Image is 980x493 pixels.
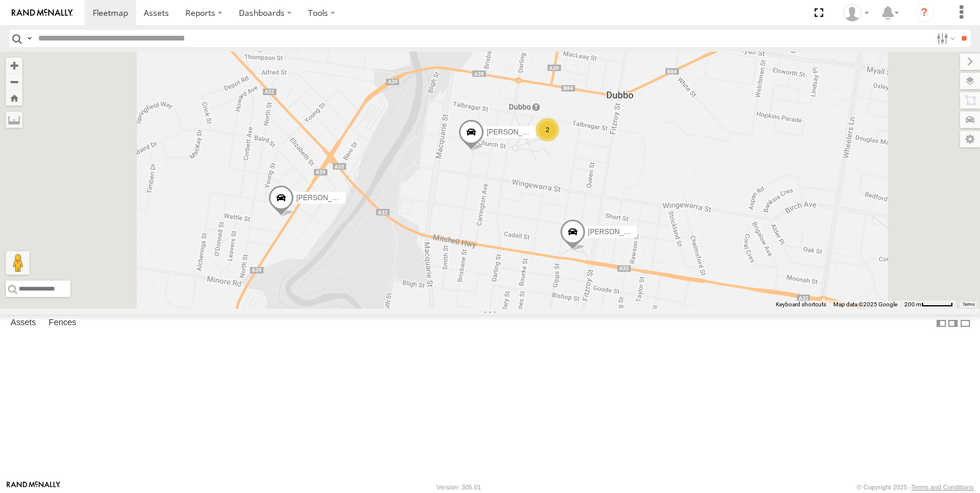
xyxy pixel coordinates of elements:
[6,58,22,73] button: Zoom in
[486,128,620,136] span: [PERSON_NAME] [PERSON_NAME] New
[6,90,22,106] button: Zoom Home
[6,251,29,275] button: Drag Pegman onto the map to open Street View
[437,484,481,491] div: Version: 305.01
[5,315,42,332] label: Assets
[776,300,826,309] button: Keyboard shortcuts
[6,73,22,90] button: Zoom out
[6,481,60,493] a: Visit our Website
[588,228,646,237] span: [PERSON_NAME]
[935,315,947,332] label: Dock Summary Table to the Left
[959,315,971,332] label: Hide Summary Table
[536,118,559,141] div: 2
[839,4,873,22] div: Jake Allan
[12,9,73,17] img: rand-logo.svg
[25,30,34,47] label: Search Query
[901,300,957,309] button: Map scale: 200 m per 50 pixels
[962,302,975,307] a: Terms
[6,112,22,128] label: Measure
[960,131,980,147] label: Map Settings
[915,4,934,22] i: ?
[833,301,897,308] span: Map data ©2025 Google
[932,30,957,47] label: Search Filter Options
[296,194,354,202] span: [PERSON_NAME]
[947,315,959,332] label: Dock Summary Table to the Right
[911,484,974,491] a: Terms and Conditions
[43,315,82,332] label: Fences
[857,484,974,491] div: © Copyright 2025 -
[904,301,921,308] span: 200 m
